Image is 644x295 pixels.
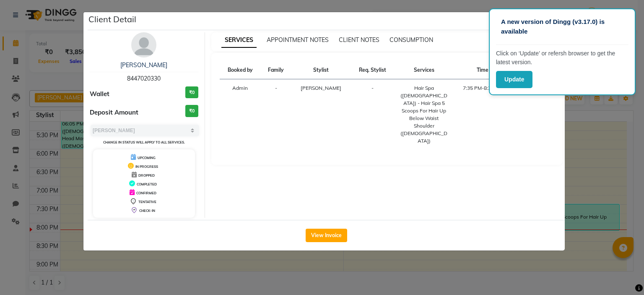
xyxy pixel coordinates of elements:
span: Deposit Amount [90,108,138,117]
h3: ₹0 [185,105,198,117]
a: [PERSON_NAME] [120,61,167,69]
span: SERVICES [221,33,257,48]
p: A new version of Dingg (v3.17.0) is available [501,17,623,36]
span: IN PROGRESS [135,164,158,169]
h5: Client Detail [88,13,136,26]
td: - [261,79,291,150]
button: Update [496,71,532,88]
span: CLIENT NOTES [339,36,379,44]
th: Services [395,61,454,79]
span: COMPLETED [137,182,157,186]
div: Hair Spa ([DEMOGRAPHIC_DATA]) - Hair Spa 5 Scoops For Hair Up Below Waist Shoulder ([DEMOGRAPHIC_... [400,84,449,145]
small: Change in status will apply to all services. [103,140,185,144]
span: CONFIRMED [136,191,156,195]
span: CONSUMPTION [390,36,433,44]
td: - [351,79,395,150]
th: Booked by [220,61,261,79]
th: Req. Stylist [351,61,395,79]
span: [PERSON_NAME] [301,85,341,91]
span: Wallet [90,89,109,99]
th: Time [454,61,512,79]
img: avatar [131,32,156,57]
span: UPCOMING [138,156,156,160]
h3: ₹0 [185,86,198,99]
th: Family [261,61,291,79]
span: TENTATIVE [138,200,156,204]
button: View Invoice [306,229,347,242]
span: CHECK-IN [139,209,155,213]
td: Admin [220,79,261,150]
th: Stylist [291,61,351,79]
span: APPOINTMENT NOTES [267,36,329,44]
td: 7:35 PM-8:20 PM [454,79,512,150]
p: Click on ‘Update’ or refersh browser to get the latest version. [496,49,628,67]
span: 8447020330 [127,75,161,82]
span: DROPPED [138,173,155,178]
